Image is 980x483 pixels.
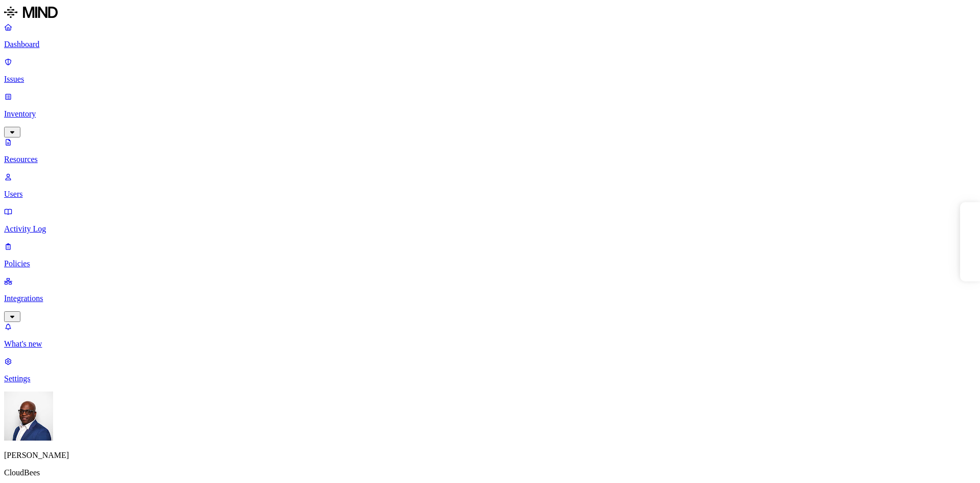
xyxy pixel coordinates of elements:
[4,207,976,234] a: Activity Log
[4,374,976,383] p: Settings
[4,4,58,20] img: MIND
[4,339,976,349] p: What's new
[4,92,976,136] a: Inventory
[4,137,976,164] a: Resources
[4,22,976,49] a: Dashboard
[4,392,53,441] img: Gregory Thomas
[4,57,976,84] a: Issues
[4,277,976,320] a: Integrations
[4,242,976,268] a: Policies
[4,294,976,303] p: Integrations
[4,259,976,268] p: Policies
[4,75,976,84] p: Issues
[4,4,976,22] a: MIND
[4,190,976,199] p: Users
[4,224,976,234] p: Activity Log
[4,357,976,383] a: Settings
[4,40,976,49] p: Dashboard
[4,468,976,477] p: CloudBees
[4,322,976,349] a: What's new
[4,172,976,199] a: Users
[4,109,976,119] p: Inventory
[4,155,976,164] p: Resources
